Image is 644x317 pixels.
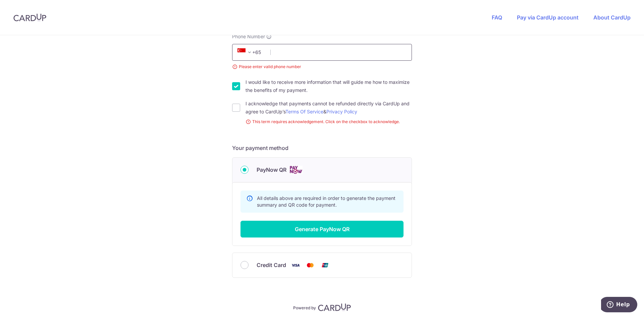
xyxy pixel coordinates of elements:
[289,166,303,174] img: Cards logo
[232,63,412,70] small: Please enter valid phone number
[232,144,412,152] h5: Your payment method
[593,14,631,21] a: About CardUp
[235,48,266,56] span: +65
[246,118,412,125] small: This term requires acknowledgement. Click on the checkbox to acknowledge.
[289,261,302,269] img: Visa
[246,78,412,94] label: I would like to receive more information that will guide me how to maximize the benefits of my pa...
[257,166,286,174] span: PayNow QR
[257,261,286,269] span: Credit Card
[517,14,579,21] a: Pay via CardUp account
[326,109,357,114] a: Privacy Policy
[257,195,395,208] span: All details above are required in order to generate the payment summary and QR code for payment.
[318,261,332,269] img: Union Pay
[237,48,254,56] span: +65
[285,109,323,114] a: Terms Of Service
[246,100,412,116] label: I acknowledge that payments cannot be refunded directly via CardUp and agree to CardUp’s &
[240,166,404,174] div: PayNow QR Cards logo
[318,303,351,311] img: CardUp
[293,304,316,311] p: Powered by
[240,261,404,269] div: Credit Card Visa Mastercard Union Pay
[492,14,502,21] a: FAQ
[13,13,46,21] img: CardUp
[601,297,637,314] iframe: Opens a widget where you can find more information
[304,261,317,269] img: Mastercard
[240,221,404,237] button: Generate PayNow QR
[232,33,265,40] span: Phone Number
